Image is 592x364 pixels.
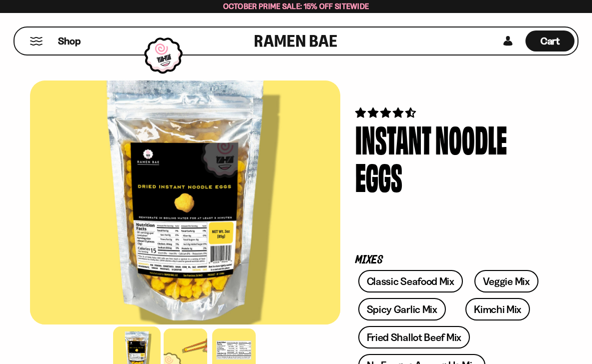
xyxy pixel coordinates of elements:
[358,326,470,348] a: Fried Shallot Beef Mix
[223,1,369,11] span: October Prime Sale: 15% off Sitewide
[358,298,446,320] a: Spicy Garlic Mix
[30,37,43,45] button: Mobile Menu Trigger
[435,120,507,157] div: Noodle
[355,157,402,195] div: Eggs
[540,35,560,47] span: Cart
[58,30,81,51] a: Shop
[355,120,431,157] div: Instant
[355,106,418,119] span: 4.71 stars
[355,255,547,265] p: Mixes
[465,298,530,320] a: Kimchi Mix
[58,34,81,48] span: Shop
[358,270,463,292] a: Classic Seafood Mix
[525,27,574,54] div: Cart
[474,270,538,292] a: Veggie Mix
